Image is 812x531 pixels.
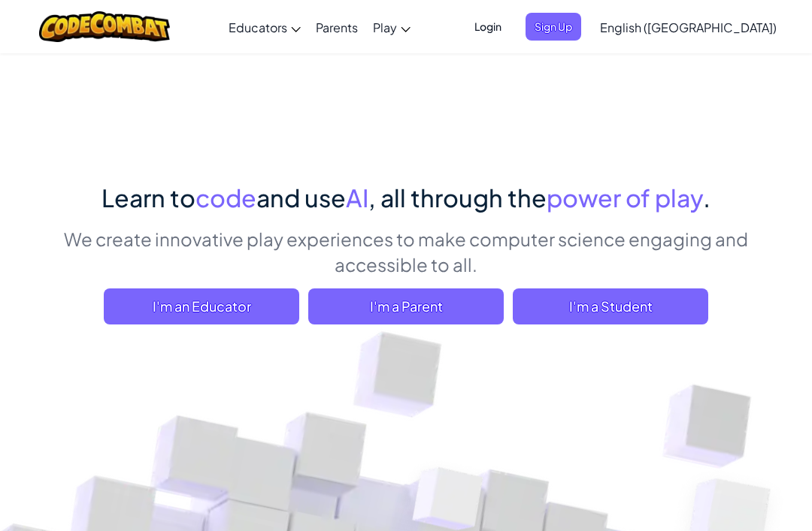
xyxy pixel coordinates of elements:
[592,7,784,47] a: English ([GEOGRAPHIC_DATA])
[600,20,777,35] span: English ([GEOGRAPHIC_DATA])
[465,13,511,41] button: Login
[308,288,504,324] a: I'm a Parent
[195,183,256,213] span: code
[365,7,418,47] a: Play
[104,288,299,324] a: I'm an Educator
[368,183,547,213] span: , all through the
[526,13,581,41] button: Sign Up
[308,7,365,47] a: Parents
[221,7,308,47] a: Educators
[229,20,287,35] span: Educators
[346,183,368,213] span: AI
[101,183,195,213] span: Learn to
[513,288,708,324] button: I'm a Student
[703,183,710,213] span: .
[373,20,397,35] span: Play
[53,226,759,277] p: We create innovative play experiences to make computer science engaging and accessible to all.
[39,11,171,42] img: CodeCombat logo
[256,183,346,213] span: and use
[547,183,703,213] span: power of play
